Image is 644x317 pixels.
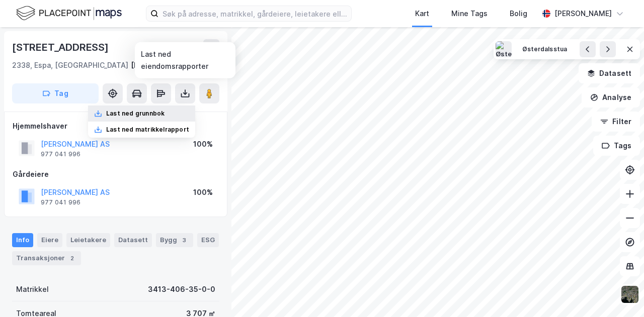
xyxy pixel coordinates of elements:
[193,138,213,150] div: 100%
[522,45,567,54] div: Østerdalsstua
[496,41,512,57] img: Østerdalsstua
[16,5,122,22] img: logo.f888ab2527a4732fd821a326f86c7f29.svg
[12,251,81,265] div: Transaksjoner
[197,233,219,247] div: ESG
[193,186,213,198] div: 100%
[12,39,111,55] div: [STREET_ADDRESS]
[554,8,612,20] div: [PERSON_NAME]
[594,269,644,317] div: Kontrollprogram for chat
[594,269,644,317] iframe: Chat Widget
[516,41,574,57] button: Østerdalsstua
[12,233,33,247] div: Info
[12,59,128,71] div: 2338, Espa, [GEOGRAPHIC_DATA]
[179,235,189,245] div: 3
[16,283,49,295] div: Matrikkel
[148,283,215,295] div: 3413-406-35-0-0
[131,59,219,71] div: [PERSON_NAME], 406/35
[13,168,219,180] div: Gårdeiere
[510,8,527,20] div: Bolig
[66,233,110,247] div: Leietakere
[579,63,640,83] button: Datasett
[41,150,80,158] div: 977 041 996
[158,6,351,21] input: Søk på adresse, matrikkel, gårdeiere, leietakere eller personer
[593,136,640,156] button: Tags
[582,87,640,108] button: Analyse
[106,110,165,118] div: Last ned grunnbok
[13,120,219,132] div: Hjemmelshaver
[114,233,152,247] div: Datasett
[156,233,193,247] div: Bygg
[41,198,80,206] div: 977 041 996
[415,8,429,20] div: Kart
[106,126,189,134] div: Last ned matrikkelrapport
[37,233,62,247] div: Eiere
[67,253,77,263] div: 2
[12,83,99,103] button: Tag
[451,8,488,20] div: Mine Tags
[592,112,640,132] button: Filter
